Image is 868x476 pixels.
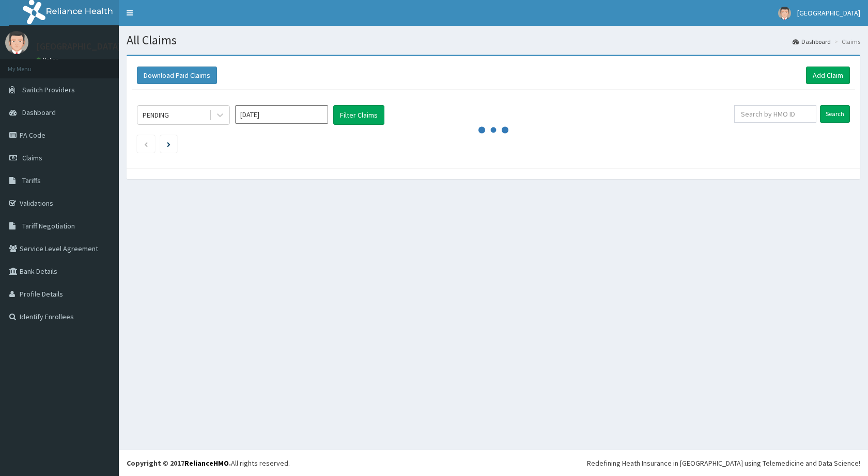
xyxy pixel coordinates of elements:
p: [GEOGRAPHIC_DATA] [36,42,121,51]
input: Select Month and Year [235,105,328,124]
strong: Copyright © 2017 . [127,458,231,468]
h1: All Claims [127,34,860,47]
svg: audio-loading [478,114,509,145]
span: Tariffs [22,176,41,185]
a: Online [36,56,61,63]
li: Claims [832,37,860,46]
a: Next page [167,139,171,149]
button: Filter Claims [333,105,384,125]
input: Search [820,105,850,123]
div: PENDING [143,110,169,120]
a: Previous page [144,139,148,149]
span: Claims [22,153,42,162]
img: User Image [5,31,28,54]
img: User Image [778,7,791,20]
span: Tariff Negotiation [22,221,75,231]
span: Switch Providers [22,85,75,94]
a: Dashboard [793,37,831,46]
input: Search by HMO ID [734,105,816,123]
span: Dashboard [22,108,56,117]
a: RelianceHMO [184,458,229,468]
div: Redefining Heath Insurance in [GEOGRAPHIC_DATA] using Telemedicine and Data Science! [587,458,860,468]
button: Download Paid Claims [137,67,217,84]
a: Add Claim [806,67,850,84]
span: [GEOGRAPHIC_DATA] [797,8,860,18]
footer: All rights reserved. [119,450,868,476]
